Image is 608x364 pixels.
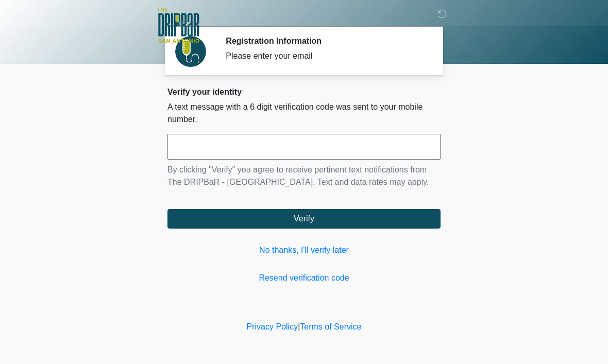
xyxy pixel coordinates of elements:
a: | [298,322,300,331]
a: Privacy Policy [247,322,298,331]
a: No thanks, I'll verify later [167,244,441,256]
a: Terms of Service [300,322,361,331]
button: Verify [167,209,441,229]
h2: Verify your identity [167,87,441,97]
p: A text message with a 6 digit verification code was sent to your mobile number. [167,101,441,126]
p: By clicking "Verify" you agree to receive pertinent text notifications from The DRIPBaR - [GEOGRA... [167,164,441,188]
a: Resend verification code [167,272,441,284]
img: Agent Avatar [175,36,206,67]
img: The DRIPBaR - San Antonio Fossil Creek Logo [157,8,199,44]
div: Please enter your email [226,50,425,62]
